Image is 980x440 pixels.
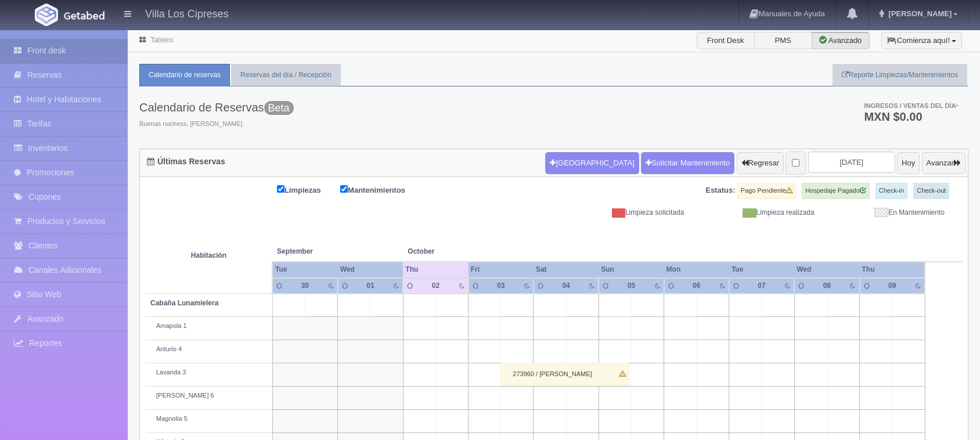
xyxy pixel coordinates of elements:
[545,152,639,174] button: [GEOGRAPHIC_DATA]
[794,262,859,277] th: Wed
[563,208,693,218] div: Limpieza solicitada
[35,3,58,26] img: Getabed
[737,152,784,174] button: Regresar
[150,322,268,331] div: Amapola 1
[817,281,837,291] div: 08
[139,101,294,114] h3: Calendario de Reservas
[697,32,755,49] label: Front Desk
[621,281,641,291] div: 05
[491,281,511,291] div: 03
[864,102,958,109] span: Ingresos / Ventas del día
[556,281,576,291] div: 04
[277,183,338,196] label: Limpiezas
[913,183,949,199] label: Check-out
[833,64,967,86] a: Reporte Limpiezas/Mantenimientos
[277,247,398,257] span: September
[729,262,794,277] th: Tue
[754,32,812,49] label: PMS
[860,262,925,277] th: Thu
[408,247,529,257] span: October
[150,368,268,377] div: Lavanda 3
[737,183,796,199] label: Pago Pendiente
[812,32,870,49] label: Avanzado
[885,9,952,18] span: [PERSON_NAME]
[693,208,823,218] div: Limpieza realizada
[191,251,226,259] strong: Habitación
[881,32,962,49] button: ¡Comienza aquí!
[150,414,268,424] div: Magnolia 5
[150,345,268,354] div: Anturio 4
[145,6,229,20] h4: Villa Los Cipreses
[361,281,380,291] div: 01
[403,262,468,277] th: Thu
[469,262,534,277] th: Fri
[150,36,173,44] a: Tablero
[150,299,218,307] b: Cabaña Lunamielera
[264,101,294,115] span: Beta
[752,281,772,291] div: 07
[922,152,965,174] button: Avanzar
[664,262,729,277] th: Mon
[231,64,341,86] a: Reservas del día / Recepción
[500,363,629,386] div: 273960 / [PERSON_NAME]
[139,120,294,129] span: Buenas nochess, [PERSON_NAME].
[599,262,664,277] th: Sun
[338,262,403,277] th: Wed
[687,281,707,291] div: 06
[426,281,445,291] div: 02
[897,152,920,174] button: Hoy
[823,208,953,218] div: En Mantenimiento
[882,281,902,291] div: 09
[150,391,268,401] div: [PERSON_NAME] 6
[64,11,105,20] img: Getabed
[641,152,734,174] a: Solicitar Mantenimiento
[705,185,735,196] label: Estatus:
[875,183,907,199] label: Check-in
[340,185,348,193] input: Mantenimientos
[277,185,284,193] input: Limpiezas
[139,64,230,86] a: Calendario de reservas
[147,157,225,166] h4: Últimas Reservas
[272,262,338,277] th: Tue
[295,281,315,291] div: 30
[534,262,599,277] th: Sat
[864,111,958,122] h3: MXN $0.00
[340,183,423,196] label: Mantenimientos
[802,183,870,199] label: Hospedaje Pagado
